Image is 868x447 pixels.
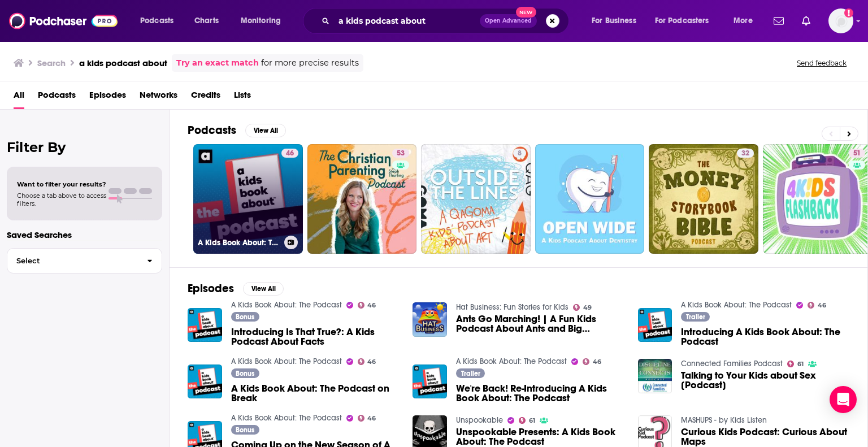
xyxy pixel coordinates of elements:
[7,139,162,155] h2: Filter By
[191,86,220,109] a: Credits
[737,149,754,158] a: 32
[649,144,758,254] a: 32
[769,11,788,31] a: Show notifications dropdown
[188,123,286,137] a: PodcastsView All
[79,58,167,68] h3: a kids podcast about
[188,123,236,137] h2: Podcasts
[234,86,251,109] a: Lists
[583,305,592,310] span: 49
[231,384,400,403] a: A Kids Book About: The Podcast on Break
[849,149,865,158] a: 51
[518,148,522,159] span: 8
[188,308,222,342] img: Introducing Is That True?: A Kids Podcast About Facts
[741,148,749,159] span: 32
[176,57,259,70] a: Try an exact match
[681,327,849,346] a: Introducing A Kids Book About: The Podcast
[188,364,222,399] a: A Kids Book About: The Podcast on Break
[828,8,853,33] img: User Profile
[281,149,298,158] a: 46
[853,148,861,159] span: 51
[573,304,592,311] a: 49
[516,7,536,18] span: New
[243,282,284,296] button: View All
[236,427,254,433] span: Bonus
[456,415,503,425] a: Unspookable
[236,370,254,377] span: Bonus
[648,12,726,30] button: open menu
[132,12,188,30] button: open menu
[830,386,857,413] div: Open Intercom Messenger
[844,8,853,18] svg: Add a profile image
[367,416,376,421] span: 46
[261,57,359,70] span: for more precise results
[456,427,624,446] a: Unspookable Presents: A Kids Book About: The Podcast
[7,248,162,274] button: Select
[638,359,672,393] a: Talking to Your Kids about Sex [Podcast]
[245,124,286,137] button: View All
[140,13,173,29] span: Podcasts
[681,359,783,368] a: Connected Families Podcast
[17,180,106,188] span: Want to filter your results?
[37,58,66,68] h3: Search
[655,13,709,29] span: For Podcasters
[7,257,138,264] span: Select
[593,359,601,364] span: 46
[828,8,853,33] button: Show profile menu
[461,370,480,377] span: Trailer
[681,300,792,310] a: A Kids Book About: The Podcast
[513,149,526,158] a: 8
[194,13,219,29] span: Charts
[397,148,405,159] span: 53
[392,149,409,158] a: 53
[187,12,225,30] a: Charts
[456,302,568,312] a: Hat Business: Fun Stories for Kids
[681,371,849,390] a: Talking to Your Kids about Sex [Podcast]
[797,362,804,367] span: 61
[89,86,126,109] a: Episodes
[413,364,447,399] img: We're Back! Re-Introducing A Kids Book About: The Podcast
[188,281,284,296] a: EpisodesView All
[686,314,705,320] span: Trailer
[584,12,650,30] button: open menu
[519,417,535,424] a: 61
[797,11,815,31] a: Show notifications dropdown
[236,314,254,320] span: Bonus
[307,144,417,254] a: 53
[9,10,118,32] a: Podchaser - Follow, Share and Rate Podcasts
[726,12,767,30] button: open menu
[7,229,162,240] p: Saved Searches
[231,327,400,346] a: Introducing Is That True?: A Kids Podcast About Facts
[367,303,376,308] span: 46
[140,86,177,109] span: Networks
[231,300,342,310] a: A Kids Book About: The Podcast
[681,415,767,425] a: MASHUPS - by Kids Listen
[828,8,853,33] span: Logged in as mfurr
[334,12,480,30] input: Search podcasts, credits, & more...
[808,302,826,309] a: 46
[198,238,280,248] h3: A Kids Book About: The Podcast
[485,18,532,24] span: Open Advanced
[638,308,672,342] a: Introducing A Kids Book About: The Podcast
[681,427,849,446] a: Curious Kids Podcast: Curious About Maps
[358,302,376,309] a: 46
[367,359,376,364] span: 46
[583,358,601,365] a: 46
[17,192,106,207] span: Choose a tab above to access filters.
[38,86,76,109] a: Podcasts
[456,384,624,403] span: We're Back! Re-Introducing A Kids Book About: The Podcast
[231,357,342,366] a: A Kids Book About: The Podcast
[413,302,447,337] img: Ants Go Marching! | A Fun Kids Podcast About Ants and Big Surprises
[480,14,537,28] button: Open AdvancedNew
[314,8,580,34] div: Search podcasts, credits, & more...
